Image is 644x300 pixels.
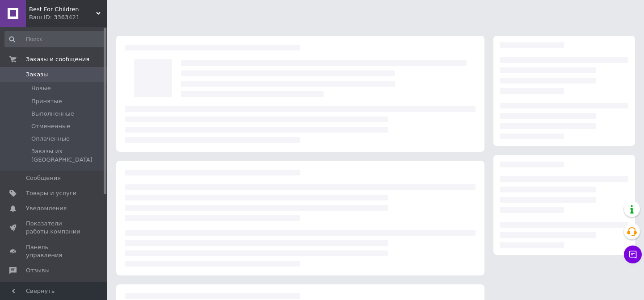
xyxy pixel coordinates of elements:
[26,174,61,182] span: Сообщения
[31,135,70,143] span: Оплаченные
[26,189,76,197] span: Товары и услуги
[31,122,70,130] span: Отмененные
[4,31,105,47] input: Поиск
[26,71,48,79] span: Заказы
[31,110,74,118] span: Выполненные
[29,5,96,13] span: Best For Children
[26,55,89,63] span: Заказы и сообщения
[26,267,50,275] span: Отзывы
[26,204,67,212] span: Уведомления
[31,97,62,105] span: Принятые
[26,243,83,259] span: Панель управления
[26,220,83,236] span: Показатели работы компании
[624,246,642,263] button: Чат с покупателем
[31,84,51,92] span: Новые
[29,13,107,21] div: Ваш ID: 3363421
[31,147,104,163] span: Заказы из [GEOGRAPHIC_DATA]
